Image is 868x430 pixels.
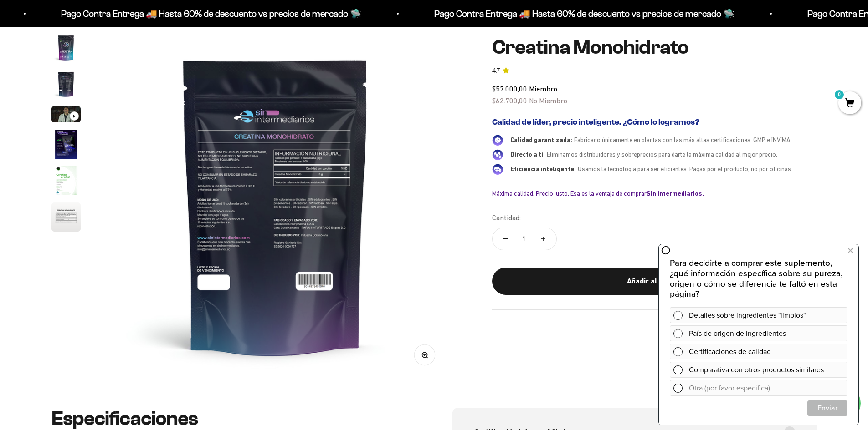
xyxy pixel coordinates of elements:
[492,85,527,93] span: $57.000,00
[492,164,503,175] img: Eficiencia inteligente
[510,136,572,143] span: Calidad garantizada:
[492,117,817,127] h2: Calidad de líder, precio inteligente. ¿Cómo lo logramos?
[51,33,81,62] img: Creatina Monohidrato
[51,202,81,234] button: Ir al artículo 6
[492,36,817,58] h1: Creatina Monohidrato
[547,151,777,158] span: Eliminamos distribuidores y sobreprecios para darte la máxima calidad al mejor precio.
[51,408,416,430] h2: Especificaciones
[434,6,734,21] p: Pago Contra Entrega 🚚 Hasta 60% de descuento vs precios de mercado 🛸
[574,136,792,143] span: Fabricado únicamente en plantas con las más altas certificaciones: GMP e INVIMA.
[51,166,81,195] img: Creatina Monohidrato
[510,165,576,172] span: Eficiencia inteligente:
[492,135,503,146] img: Calidad garantizada
[529,96,567,104] span: No Miembro
[492,268,817,295] button: Añadir al carrito
[51,33,81,65] button: Ir al artículo 1
[492,149,503,160] img: Directo a ti
[492,66,500,76] span: 4.7
[51,130,81,159] img: Creatina Monohidrato
[647,190,704,197] b: Sin Intermediarios.
[61,6,361,21] p: Pago Contra Entrega 🚚 Hasta 60% de descuento vs precios de mercado 🛸
[492,189,817,197] div: Máxima calidad. Precio justo. Esa es la ventaja de comprar
[834,89,845,100] mark: 0
[51,70,81,99] img: Creatina Monohidrato
[51,166,81,198] button: Ir al artículo 5
[492,212,521,224] label: Cantidad:
[103,33,448,379] img: Creatina Monohidrato
[510,275,799,287] div: Añadir al carrito
[492,66,817,76] a: 4.74.7 de 5.0 estrellas
[51,106,81,125] button: Ir al artículo 3
[659,243,858,425] iframe: zigpoll-iframe
[530,228,556,249] button: Aumentar cantidad
[493,228,519,249] button: Reducir cantidad
[51,202,81,232] img: Creatina Monohidrato
[510,151,545,158] span: Directo a ti:
[492,96,527,104] span: $62.700,00
[51,130,81,162] button: Ir al artículo 4
[529,85,557,93] span: Miembro
[51,70,81,101] button: Ir al artículo 2
[578,165,792,172] span: Usamos la tecnología para ser eficientes. Pagas por el producto, no por oficinas.
[838,99,861,109] a: 0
